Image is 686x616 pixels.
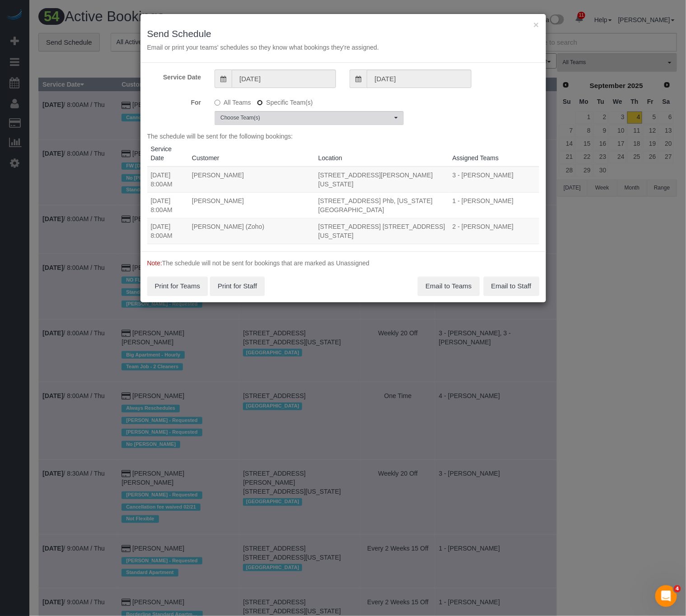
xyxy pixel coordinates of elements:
[655,585,677,607] iframe: Intercom live chat
[315,141,449,167] th: Location
[147,43,539,52] p: Email or print your teams' schedules so they know what bookings they're assigned.
[147,277,208,296] button: Print for Teams
[188,141,315,167] th: Customer
[147,244,188,269] td: [DATE] 8:00AM
[210,277,265,296] button: Print for Staff
[220,114,392,122] span: Choose Team(s)
[674,585,681,593] span: 4
[188,244,315,269] td: [PERSON_NAME]
[257,95,313,107] label: Specific Team(s)
[449,141,539,167] th: Assigned Teams
[315,167,449,193] td: [STREET_ADDRESS][PERSON_NAME][US_STATE]
[147,28,539,39] h3: Send Schedule
[533,20,539,29] button: ×
[315,192,449,218] td: [STREET_ADDRESS] Phb, [US_STATE][GEOGRAPHIC_DATA]
[147,259,539,268] p: The schedule will not be sent for bookings that are marked as Unassigned
[147,218,188,244] td: [DATE] 8:00AM
[449,167,539,193] td: 3 - [PERSON_NAME]
[188,192,315,218] td: [PERSON_NAME]
[147,192,188,218] td: [DATE] 8:00AM
[449,218,539,244] td: 2 - [PERSON_NAME]
[140,95,208,107] label: For
[315,218,449,244] td: [STREET_ADDRESS] [STREET_ADDRESS][US_STATE]
[147,132,539,245] div: The schedule will be sent for the following bookings:
[147,141,188,167] th: Service Date
[449,192,539,218] td: 1 - [PERSON_NAME]
[147,167,188,193] td: [DATE] 8:00AM
[418,277,479,296] button: Email to Teams
[257,100,263,106] input: Specific Team(s)
[215,95,251,107] label: All Teams
[484,277,539,296] button: Email to Staff
[215,100,220,106] input: All Teams
[188,167,315,193] td: [PERSON_NAME]
[147,259,162,267] span: Note:
[188,218,315,244] td: [PERSON_NAME] (Zoho)
[140,69,208,82] label: Service Date
[215,111,404,125] button: Choose Team(s)
[232,69,336,88] input: From
[449,244,539,269] td: 2 - [PERSON_NAME]
[367,69,471,88] input: To
[315,244,449,269] td: [STREET_ADDRESS] [STREET_ADDRESS][US_STATE]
